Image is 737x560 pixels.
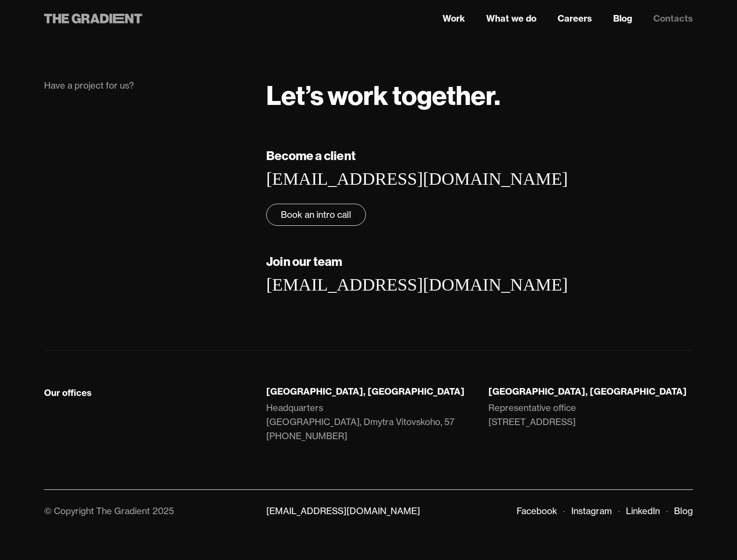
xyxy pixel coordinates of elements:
a: Blog [674,505,693,516]
div: Have a project for us? [44,79,249,92]
strong: [GEOGRAPHIC_DATA], [GEOGRAPHIC_DATA] [488,386,687,397]
a: Facebook [517,505,557,516]
a: [EMAIL_ADDRESS][DOMAIN_NAME] [266,275,568,295]
strong: Let’s work together. [266,78,500,112]
div: 2025 [153,505,174,516]
a: [STREET_ADDRESS] [488,415,693,429]
a: [PHONE_NUMBER] [266,429,347,443]
a: LinkedIn [626,505,660,516]
a: Work [443,12,465,25]
a: What we do [486,12,536,25]
div: [GEOGRAPHIC_DATA], [GEOGRAPHIC_DATA] [266,386,471,397]
a: Contacts [653,12,693,25]
a: [EMAIL_ADDRESS][DOMAIN_NAME] [266,505,420,516]
a: Careers [558,12,592,25]
a: [EMAIL_ADDRESS][DOMAIN_NAME]‍ [266,169,568,189]
a: Instagram [571,505,612,516]
div: © Copyright The Gradient [44,505,150,516]
a: Book an intro call [266,204,366,226]
div: Representative office [488,401,576,415]
strong: Join our team [266,254,342,269]
strong: Become a client [266,148,356,163]
a: [GEOGRAPHIC_DATA], Dmytra Vitovskoho, 57 [266,415,471,429]
div: Headquarters [266,401,323,415]
div: Our offices [44,387,92,399]
a: Blog [613,12,632,25]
